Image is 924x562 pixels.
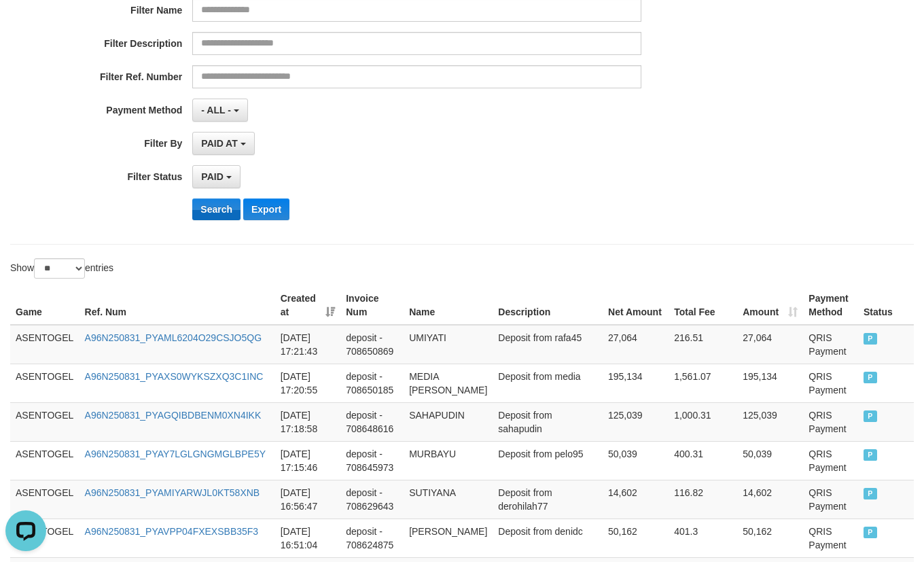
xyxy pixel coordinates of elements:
span: PAID [201,171,223,182]
td: Deposit from media [493,364,603,402]
td: Deposit from derohilah77 [493,480,603,519]
td: QRIS Payment [803,441,858,480]
th: Total Fee [669,286,737,325]
span: PAID [864,527,877,538]
th: Net Amount [603,286,669,325]
td: Deposit from pelo95 [493,441,603,480]
td: 27,064 [737,325,803,364]
td: Deposit from rafa45 [493,325,603,364]
button: - ALL - [192,99,247,122]
td: [DATE] 17:20:55 [275,364,341,402]
th: Name [404,286,493,325]
td: [PERSON_NAME] [404,519,493,557]
span: - ALL - [201,105,231,116]
td: SUTIYANA [404,480,493,519]
td: 50,162 [737,519,803,557]
button: PAID AT [192,132,254,155]
span: PAID [864,333,877,345]
th: Ref. Num [79,286,275,325]
td: deposit - 708645973 [340,441,404,480]
td: 14,602 [603,480,669,519]
th: Created at: activate to sort column ascending [275,286,341,325]
td: 1,561.07 [669,364,737,402]
td: 195,134 [737,364,803,402]
td: ASENTOGEL [10,402,79,441]
th: Invoice Num [340,286,404,325]
td: [DATE] 17:15:46 [275,441,341,480]
td: 125,039 [737,402,803,441]
td: 216.51 [669,325,737,364]
th: Payment Method [803,286,858,325]
td: deposit - 708624875 [340,519,404,557]
td: 50,162 [603,519,669,557]
td: 27,064 [603,325,669,364]
td: MEDIA [PERSON_NAME] [404,364,493,402]
td: QRIS Payment [803,325,858,364]
td: 116.82 [669,480,737,519]
span: PAID AT [201,138,237,149]
td: ASENTOGEL [10,325,79,364]
td: deposit - 708629643 [340,480,404,519]
td: UMIYATI [404,325,493,364]
a: A96N250831_PYAMIYARWJL0KT58XNB [85,487,260,498]
select: Showentries [34,258,85,279]
td: Deposit from denidc [493,519,603,557]
a: A96N250831_PYAGQIBDBENM0XN4IKK [85,410,262,421]
th: Game [10,286,79,325]
a: A96N250831_PYAXS0WYKSZXQ3C1INC [85,371,264,382]
td: deposit - 708650869 [340,325,404,364]
td: SAHAPUDIN [404,402,493,441]
td: 195,134 [603,364,669,402]
td: 401.3 [669,519,737,557]
td: 400.31 [669,441,737,480]
td: 1,000.31 [669,402,737,441]
td: [DATE] 17:18:58 [275,402,341,441]
td: deposit - 708648616 [340,402,404,441]
td: [DATE] 17:21:43 [275,325,341,364]
span: PAID [864,449,877,461]
td: [DATE] 16:56:47 [275,480,341,519]
td: 50,039 [603,441,669,480]
td: ASENTOGEL [10,480,79,519]
button: Export [243,198,289,220]
span: PAID [864,372,877,383]
td: 50,039 [737,441,803,480]
td: deposit - 708650185 [340,364,404,402]
td: MURBAYU [404,441,493,480]
td: QRIS Payment [803,402,858,441]
th: Amount: activate to sort column ascending [737,286,803,325]
button: PAID [192,165,240,188]
th: Description [493,286,603,325]
button: Open LiveChat chat widget [5,5,46,46]
td: 125,039 [603,402,669,441]
label: Show entries [10,258,113,279]
td: ASENTOGEL [10,364,79,402]
td: QRIS Payment [803,364,858,402]
td: Deposit from sahapudin [493,402,603,441]
th: Status [858,286,914,325]
td: ASENTOGEL [10,441,79,480]
td: QRIS Payment [803,480,858,519]
span: PAID [864,410,877,422]
span: PAID [864,488,877,499]
a: A96N250831_PYAY7LGLGNGMGLBPE5Y [85,449,266,459]
td: [DATE] 16:51:04 [275,519,341,557]
a: A96N250831_PYAML6204O29CSJO5QG [85,332,262,343]
a: A96N250831_PYAVPP04FXEXSBB35F3 [85,526,259,537]
td: QRIS Payment [803,519,858,557]
button: Search [192,198,241,220]
td: 14,602 [737,480,803,519]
